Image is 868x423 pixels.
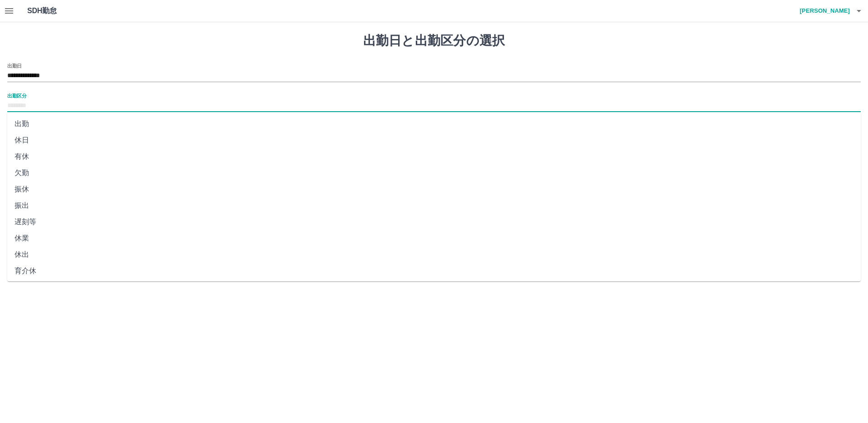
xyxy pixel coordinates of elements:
label: 出勤日 [7,62,22,69]
li: 不就労 [7,279,861,295]
li: 休出 [7,246,861,263]
li: 休日 [7,132,861,148]
li: 振出 [7,197,861,214]
li: 振休 [7,181,861,197]
li: 有休 [7,148,861,165]
li: 休業 [7,230,861,246]
label: 出勤区分 [7,92,26,99]
li: 欠勤 [7,165,861,181]
li: 遅刻等 [7,214,861,230]
h1: 出勤日と出勤区分の選択 [7,33,861,49]
li: 育介休 [7,263,861,279]
li: 出勤 [7,116,861,132]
